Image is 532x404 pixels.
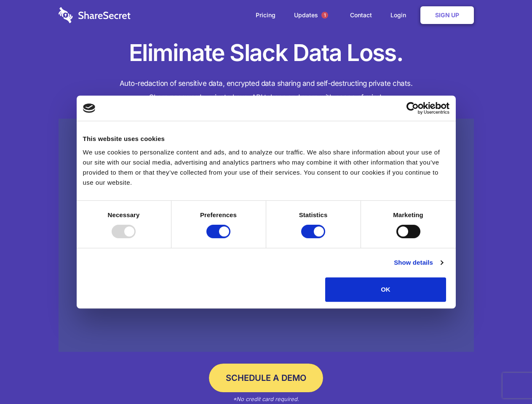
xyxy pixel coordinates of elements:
strong: Necessary [108,211,140,218]
div: This website uses cookies [83,134,449,144]
img: logo-wordmark-white-trans-d4663122ce5f474addd5e946df7df03e33cb6a1c49d2221995e7729f52c070b2.svg [59,7,131,23]
span: 1 [321,12,328,19]
a: Sign Up [420,6,474,24]
a: Login [382,2,419,28]
a: Usercentrics Cookiebot - opens in a new window [376,102,449,114]
em: *No credit card required. [233,396,299,402]
a: Pricing [247,2,284,28]
h1: Eliminate Slack Data Loss. [59,38,474,68]
div: We use cookies to personalize content and ads, and to analyze our traffic. We also share informat... [83,147,449,188]
button: OK [325,277,446,302]
strong: Preferences [200,211,237,218]
a: Schedule a Demo [209,364,323,392]
a: Wistia video thumbnail [59,119,474,352]
img: logo [83,104,96,113]
a: Show details [394,258,443,268]
h4: Auto-redaction of sensitive data, encrypted data sharing and self-destructing private chats. Shar... [59,77,474,104]
strong: Statistics [299,211,328,218]
strong: Marketing [393,211,423,218]
a: Contact [342,2,380,28]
